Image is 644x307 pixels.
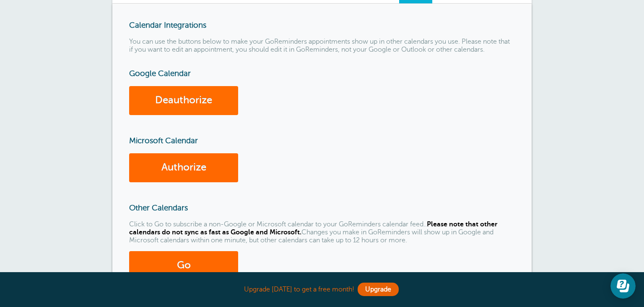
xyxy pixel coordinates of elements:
[129,86,238,115] a: Deauthorize
[129,136,515,145] h3: Microsoft Calendar
[129,21,515,30] h3: Calendar Integrations
[112,281,532,299] div: Upgrade [DATE] to get a free month!
[129,220,515,245] p: Click to Go to subscribe a non-Google or Microsoft calendar to your GoReminders calendar feed.. C...
[358,283,399,296] a: Upgrade
[610,273,636,299] iframe: Resource center
[129,203,515,213] h3: Other Calendars
[129,153,238,182] a: Authorize
[129,251,238,280] a: Go
[129,220,497,236] strong: Please note that other calendars do not sync as fast as Google and Microsoft.
[129,38,515,54] p: You can use the buttons below to make your GoReminders appointments show up in other calendars yo...
[129,69,515,78] h3: Google Calendar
